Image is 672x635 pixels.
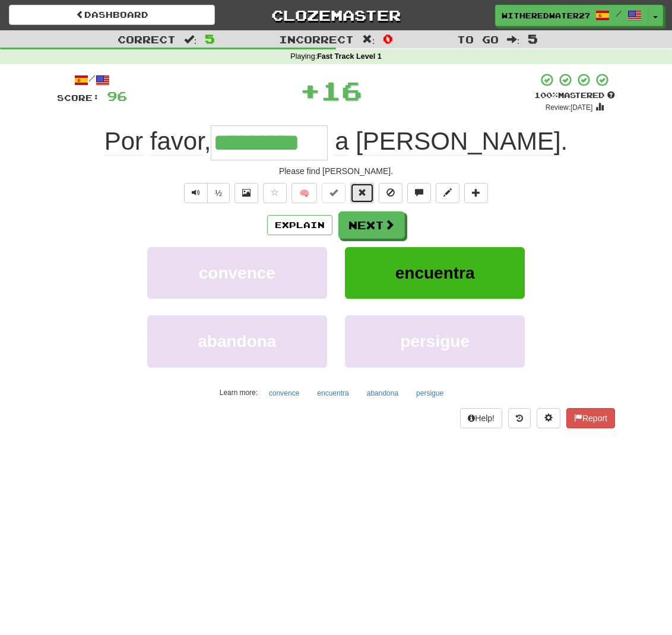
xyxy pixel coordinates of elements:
span: encuentra [395,264,475,282]
div: / [57,72,127,87]
button: Report [566,408,615,428]
button: Reset to 0% Mastered (alt+r) [350,183,374,203]
button: Favorite sentence (alt+f) [263,183,287,203]
button: encuentra [345,247,525,299]
button: persigue [345,315,525,367]
span: 96 [107,89,127,103]
span: : [184,34,197,45]
span: 0 [383,31,393,46]
span: Correct [118,33,176,45]
span: [PERSON_NAME] [356,127,560,156]
button: encuentra [310,384,355,402]
button: convence [147,247,327,299]
button: Next [338,211,405,239]
span: persigue [400,332,470,350]
a: Dashboard [9,5,215,25]
small: Learn more: [220,388,258,397]
button: persigue [410,384,450,402]
span: . [328,127,568,156]
button: Edit sentence (alt+d) [436,183,459,203]
button: Round history (alt+y) [508,408,531,428]
button: Show image (alt+x) [234,183,258,203]
button: abandona [360,384,405,402]
span: : [507,34,520,45]
span: Score: [57,93,100,103]
button: abandona [147,315,327,367]
span: convence [199,264,275,282]
div: Please find [PERSON_NAME]. [57,165,615,177]
button: Ignore sentence (alt+i) [379,183,402,203]
a: Clozemaster [233,5,439,26]
small: Review: [DATE] [546,103,593,112]
span: , [104,127,211,156]
button: Add to collection (alt+a) [464,183,488,203]
strong: Fast Track Level 1 [317,52,382,61]
div: Text-to-speech controls [182,183,230,203]
button: 🧠 [291,183,317,203]
div: Mastered [534,90,615,101]
a: WitheredWater2783 / [495,5,648,26]
button: Discuss sentence (alt+u) [407,183,431,203]
button: convence [262,384,306,402]
span: To go [457,33,499,45]
span: / [616,10,622,18]
span: Incorrect [279,33,354,45]
button: Play sentence audio (ctl+space) [184,183,208,203]
span: 100 % [534,90,558,100]
button: Help! [460,408,502,428]
span: abandona [198,332,276,350]
span: 16 [321,75,362,105]
button: Set this sentence to 100% Mastered (alt+m) [322,183,345,203]
button: ½ [207,183,230,203]
span: favor [150,127,204,156]
button: Explain [267,215,332,235]
span: WitheredWater2783 [502,10,589,21]
span: 5 [528,31,538,46]
span: + [300,72,321,108]
span: a [335,127,348,156]
span: : [362,34,375,45]
span: Por [104,127,143,156]
span: 5 [205,31,215,46]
